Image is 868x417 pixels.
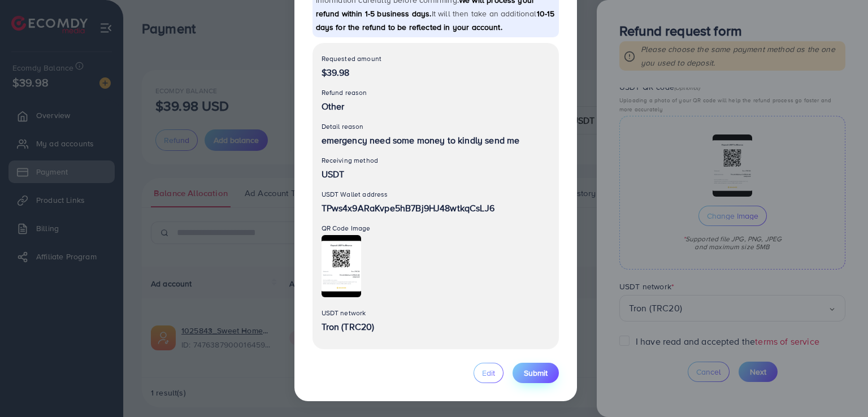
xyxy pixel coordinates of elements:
p: USDT Wallet address [322,188,550,201]
span: 10-15 days for the refund to be reflected in your account. [316,8,555,33]
button: Submit [513,363,559,383]
p: Tron (TRC20) [322,320,550,333]
span: Submit [524,367,548,379]
p: USDT network [322,306,550,320]
button: Edit [474,363,504,383]
p: USDT [322,167,550,181]
p: Requested amount [322,52,550,66]
p: Refund reason [322,86,550,99]
p: TPws4x9ARaKvpe5hB7Bj9HJ48wtkqCsLJ6 [322,201,550,215]
p: Detail reason [322,120,550,133]
span: Edit [482,367,495,379]
p: Other [322,99,550,113]
img: Preview Image [322,235,361,297]
p: $39.98 [322,66,550,79]
p: QR Code Image [322,221,550,235]
p: emergency need some money to kindly send me [322,133,550,147]
p: Receiving method [322,154,550,167]
iframe: Chat [820,366,860,409]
